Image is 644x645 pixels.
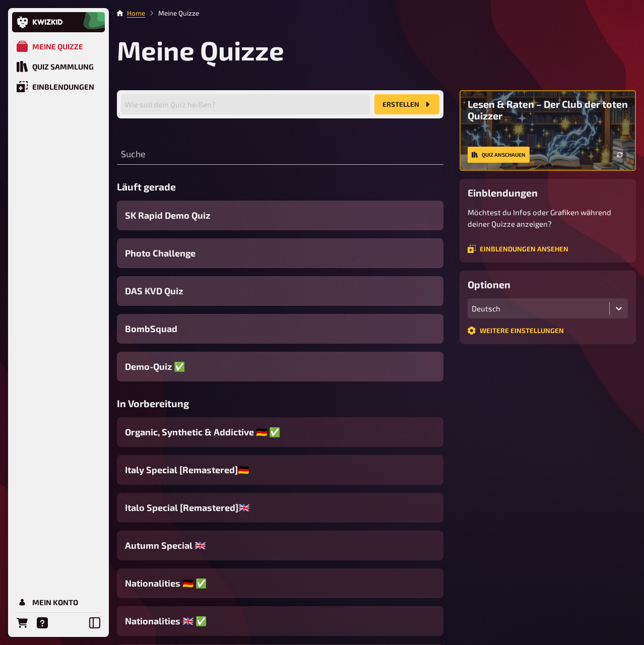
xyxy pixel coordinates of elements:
span: Italy Special [Remastered]​​🇩🇪 [125,463,249,477]
span: BombSquad [125,322,177,336]
a: Hilfe [32,613,52,633]
button: Erstellen [374,94,439,114]
h3: Optionen [468,279,628,290]
a: SK Rapid Demo Quiz [117,201,443,230]
span: Organic, Synthetic & Addictive ​🇩🇪 ​✅ ​ [125,425,282,439]
a: Nationalities ​🇬🇧 ✅ [117,606,443,636]
span: SK Rapid Demo Quiz [125,209,210,222]
a: DAS KVD Quiz [117,276,443,306]
input: Wie soll dein Quiz heißen? [121,94,370,114]
div: Deutsch [472,304,605,313]
a: Italy Special [Remastered]​​🇩🇪 [117,455,443,485]
a: Einblendungen [12,77,105,97]
a: Home [127,9,145,17]
div: Einblendungen [32,82,94,91]
a: Meine Quizze [12,36,105,56]
h1: Meine Quizze [117,34,636,66]
a: Autumn Special ​🇬🇧 [117,531,443,560]
a: Photo Challenge [117,238,443,268]
div: Meine Quizze [32,42,83,51]
a: Bestellungen [12,613,32,633]
a: Nationalities ​​🇩🇪 ​✅ [117,568,443,598]
input: Suche [117,145,443,165]
li: Meine Quizze [145,8,199,18]
span: Photo Challenge [125,246,196,260]
h3: Einblendungen [468,187,628,199]
span: Autumn Special ​🇬🇧 [125,539,206,552]
li: Home [127,8,145,18]
div: Mein Konto [32,598,78,607]
a: Weitere Einstellungen [468,327,564,335]
a: Italo Special [Remastered]🇬🇧​ [117,493,443,523]
p: Möchtest du Infos oder Grafiken während deiner Quizze anzeigen? [468,207,628,229]
h3: Läuft gerade [117,181,443,192]
h3: Lesen & Raten – Der Club der toten Quizzer [468,98,628,121]
a: Quiz anschauen [468,147,530,163]
div: Quiz Sammlung [32,62,94,71]
span: Nationalities ​🇬🇧 ✅ [125,614,207,628]
span: Demo-Quiz ✅​ [125,360,185,373]
a: Einblendungen ansehen [468,245,568,253]
span: Nationalities ​​🇩🇪 ​✅ [125,576,207,590]
a: Organic, Synthetic & Addictive ​🇩🇪 ​✅ ​ [117,417,443,447]
span: Italo Special [Remastered]🇬🇧​ [125,501,249,514]
a: Mein Konto [12,592,105,612]
a: Demo-Quiz ✅​ [117,352,443,381]
a: BombSquad [117,314,443,344]
span: DAS KVD Quiz [125,284,183,298]
h3: In Vorbereitung [117,398,443,409]
a: Quiz Sammlung [12,56,105,77]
